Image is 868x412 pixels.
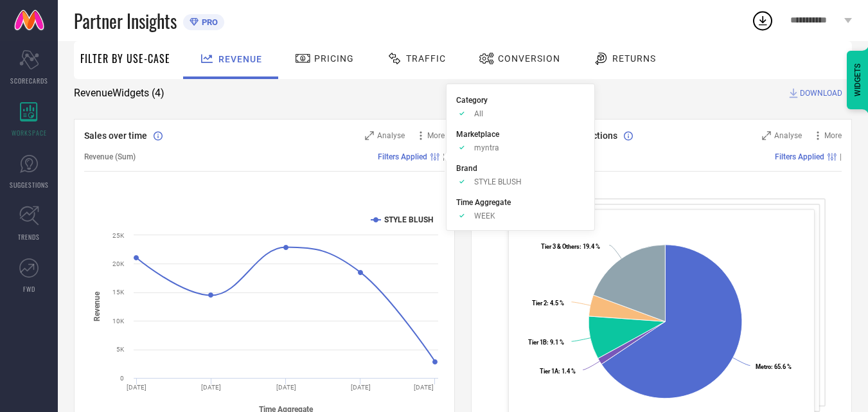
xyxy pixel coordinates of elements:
[751,9,774,32] div: Open download list
[474,177,522,186] span: STYLE BLUSH
[74,87,164,100] span: Revenue Widgets ( 4 )
[756,363,771,370] tspan: Metro
[474,109,483,118] span: All
[84,130,147,141] span: Sales over time
[540,368,576,375] text: : 1.4 %
[532,300,564,307] text: : 4.5 %
[18,232,40,242] span: TRENDS
[456,96,488,105] span: Category
[112,232,125,239] text: 25K
[10,180,49,190] span: SUGGESTIONS
[23,284,35,294] span: FWD
[840,152,842,161] span: |
[498,53,560,64] span: Conversion
[800,87,842,100] span: DOWNLOAD
[541,243,580,250] tspan: Tier 3 & Others
[218,54,262,64] span: Revenue
[127,384,146,391] text: [DATE]
[384,215,433,224] text: STYLE BLUSH
[80,51,170,66] span: Filter By Use-Case
[276,384,296,391] text: [DATE]
[112,260,125,267] text: 20K
[540,368,559,375] tspan: Tier 1A
[456,164,477,173] span: Brand
[378,152,427,161] span: Filters Applied
[74,8,177,34] span: Partner Insights
[10,76,48,85] span: SCORECARDS
[456,198,511,207] span: Time Aggregate
[474,143,499,152] span: myntra
[532,300,547,307] tspan: Tier 2
[528,339,564,346] text: : 9.1 %
[351,384,371,391] text: [DATE]
[756,363,792,370] text: : 65.6 %
[377,131,405,140] span: Analyse
[762,131,771,140] svg: Zoom
[541,243,600,250] text: : 19.4 %
[93,291,102,321] tspan: Revenue
[84,152,136,161] span: Revenue (Sum)
[199,17,218,27] span: PRO
[12,128,47,138] span: WORKSPACE
[824,131,842,140] span: More
[427,131,445,140] span: More
[314,53,354,64] span: Pricing
[116,346,125,353] text: 5K
[775,152,824,161] span: Filters Applied
[201,384,221,391] text: [DATE]
[528,339,547,346] tspan: Tier 1B
[406,53,446,64] span: Traffic
[365,131,374,140] svg: Zoom
[612,53,656,64] span: Returns
[112,289,125,296] text: 15K
[774,131,802,140] span: Analyse
[456,130,499,139] span: Marketplace
[474,211,495,220] span: WEEK
[120,375,124,382] text: 0
[112,318,125,325] text: 10K
[414,384,434,391] text: [DATE]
